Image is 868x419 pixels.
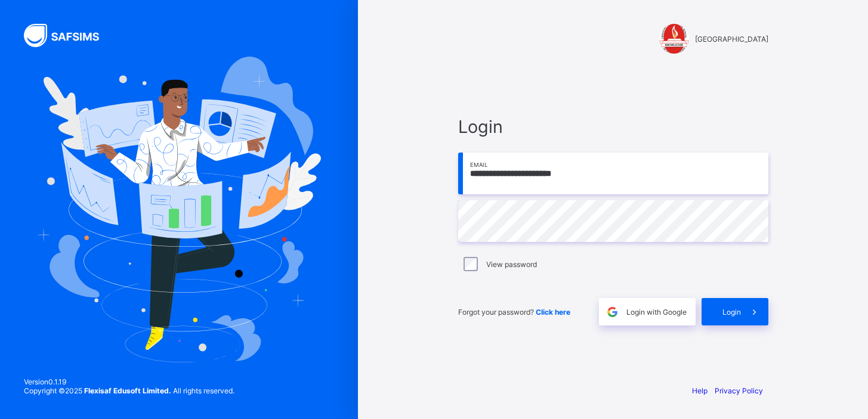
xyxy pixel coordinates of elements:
[715,386,763,395] a: Privacy Policy
[458,116,768,137] span: Login
[626,308,687,316] span: Login with Google
[24,377,234,386] span: Version 0.1.19
[695,35,768,44] span: [GEOGRAPHIC_DATA]
[458,308,570,316] span: Forgot your password?
[722,308,741,316] span: Login
[37,57,321,362] img: Hero Image
[692,386,708,395] a: Help
[24,24,113,47] img: SAFSIMS Logo
[606,305,619,319] img: google.396cfc9801f0270233282035f929180a.svg
[486,260,537,269] label: View password
[84,386,171,395] strong: Flexisaf Edusoft Limited.
[536,308,570,316] a: Click here
[24,386,234,395] span: Copyright © 2025 All rights reserved.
